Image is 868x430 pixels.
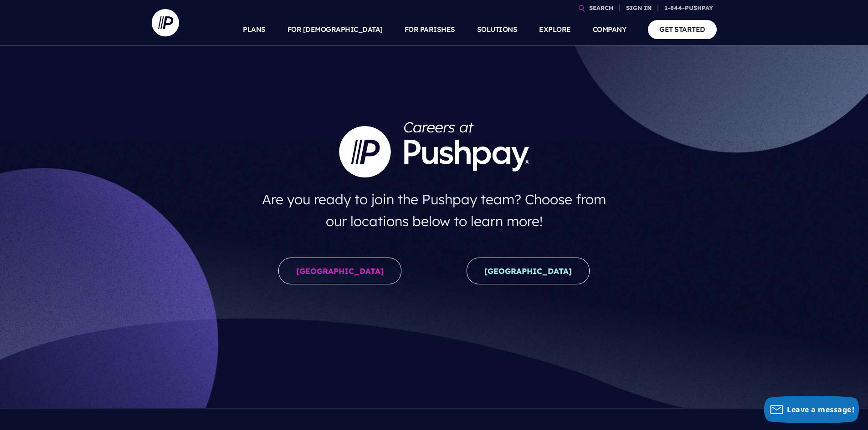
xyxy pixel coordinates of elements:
[539,14,571,46] a: EXPLORE
[405,14,455,46] a: FOR PARISHES
[648,20,717,39] a: GET STARTED
[477,14,518,46] a: SOLUTIONS
[278,258,401,284] a: [GEOGRAPHIC_DATA]
[467,258,590,284] a: [GEOGRAPHIC_DATA]
[593,14,627,46] a: COMPANY
[764,396,859,423] button: Leave a message!
[288,14,383,46] a: FOR [DEMOGRAPHIC_DATA]
[787,405,854,415] span: Leave a message!
[243,14,266,46] a: PLANS
[253,185,615,236] h4: Are you ready to join the Pushpay team? Choose from our locations below to learn more!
